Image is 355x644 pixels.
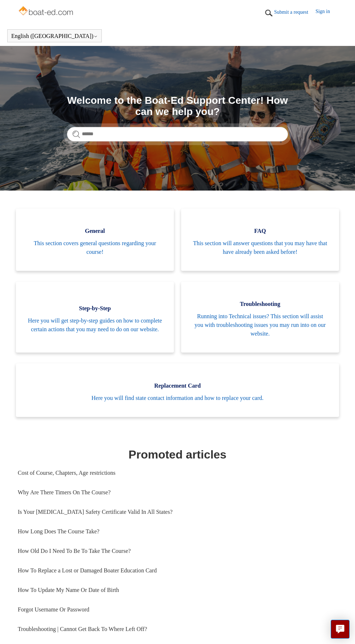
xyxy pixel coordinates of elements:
[192,312,328,338] span: Running into Technical issues? This section will assist you with troubleshooting issues you may r...
[18,600,337,619] a: Forgot Username Or Password
[316,8,337,18] a: Sign in
[18,446,337,463] h1: Promoted articles
[16,209,174,271] a: General This section covers general questions regarding your course!
[18,483,337,502] a: Why Are There Timers On The Course?
[67,127,288,141] input: Search
[27,394,328,402] span: Here you will find state contact information and how to replace your card.
[331,620,350,639] button: Live chat
[11,33,98,39] button: English ([GEOGRAPHIC_DATA])
[18,561,337,580] a: How To Replace a Lost or Damaged Boater Education Card
[67,95,288,118] h1: Welcome to the Boat-Ed Support Center! How can we help you?
[18,619,337,639] a: Troubleshooting | Cannot Get Back To Where Left Off?
[27,304,163,313] span: Step-by-Step
[27,239,163,256] span: This section covers general questions regarding your course!
[18,463,337,483] a: Cost of Course, Chapters, Age restrictions
[181,209,339,271] a: FAQ This section will answer questions that you may have that have already been asked before!
[27,227,163,235] span: General
[181,282,339,353] a: Troubleshooting Running into Technical issues? This section will assist you with troubleshooting ...
[192,239,328,256] span: This section will answer questions that you may have that have already been asked before!
[27,381,328,390] span: Replacement Card
[18,522,337,541] a: How Long Does The Course Take?
[263,8,274,18] img: 01HZPCYTXV3JW8MJV9VD7EMK0H
[18,4,75,19] img: Boat-Ed Help Center home page
[18,580,337,600] a: How To Update My Name Or Date of Birth
[16,363,339,417] a: Replacement Card Here you will find state contact information and how to replace your card.
[18,502,337,522] a: Is Your [MEDICAL_DATA] Safety Certificate Valid In All States?
[27,316,163,334] span: Here you will get step-by-step guides on how to complete certain actions that you may need to do ...
[274,8,316,16] a: Submit a request
[192,227,328,235] span: FAQ
[16,282,174,353] a: Step-by-Step Here you will get step-by-step guides on how to complete certain actions that you ma...
[18,541,337,561] a: How Old Do I Need To Be To Take The Course?
[192,300,328,308] span: Troubleshooting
